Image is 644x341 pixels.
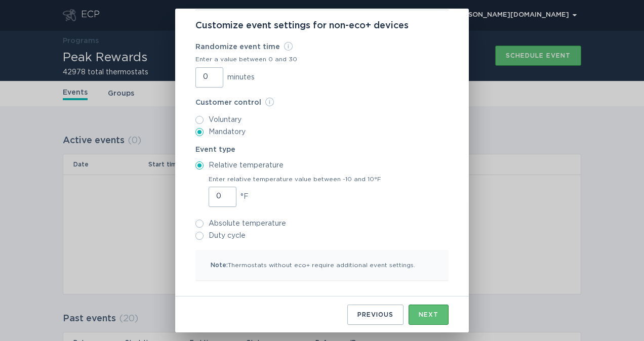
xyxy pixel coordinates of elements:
[195,232,204,240] input: Duty cycle
[195,116,449,124] label: Voluntary
[195,128,204,136] input: Mandatory
[195,67,223,88] input: Randomize event timeEnter a value between 0 and 30minutes
[195,116,204,124] input: Voluntary
[195,56,297,62] div: Enter a value between 0 and 30
[195,232,449,240] label: Duty cycle
[240,193,249,200] span: °F
[195,98,449,108] label: Customer control
[195,20,449,31] p: Customize event settings for non-eco+ devices
[195,220,449,228] label: Absolute temperature
[195,161,449,169] label: Relative temperature
[195,128,449,136] label: Mandatory
[195,250,449,280] p: Thermostats without eco+ require additional event settings.
[211,262,228,268] span: Note:
[195,146,449,153] label: Event type
[347,305,404,325] button: Previous
[419,312,438,318] div: Next
[175,9,469,332] div: Form to create an event
[209,176,381,183] label: Enter relative temperature value between -10 and 10°F
[409,305,449,325] button: Next
[227,74,255,81] span: minutes
[195,220,204,228] input: Absolute temperature
[357,312,393,318] div: Previous
[209,187,236,207] input: Enter relative temperature value between -10 and 10°F°F
[195,42,297,52] label: Randomize event time
[195,161,204,169] input: Relative temperature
